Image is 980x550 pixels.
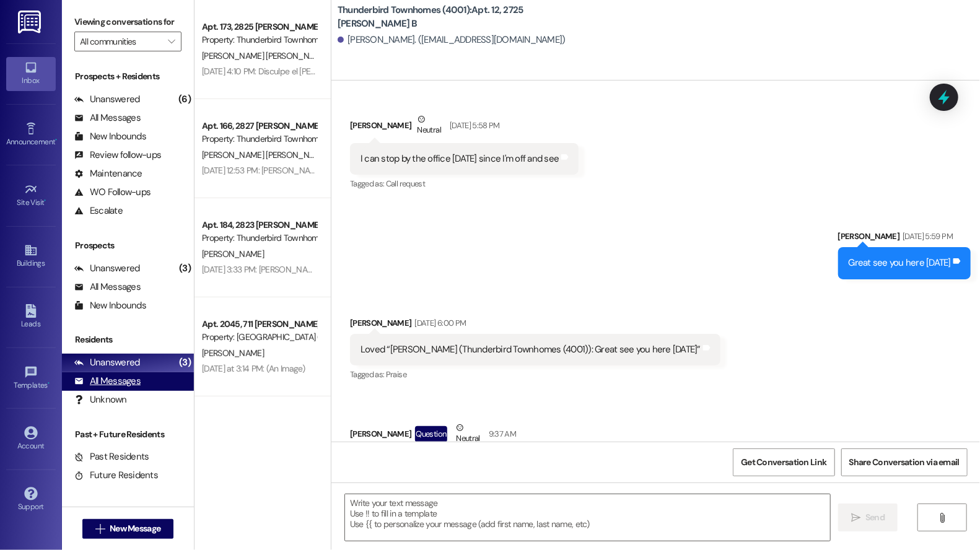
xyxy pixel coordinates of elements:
div: [DATE] 5:59 PM [899,230,953,243]
div: New Inbounds [74,299,146,312]
div: Tagged as: [350,365,720,383]
a: Support [6,483,56,517]
div: Residents [62,333,194,346]
span: Send [865,511,885,524]
div: Unanswered [74,262,140,275]
div: [DATE] 12:53 PM: [PERSON_NAME]. Muchisimas gracias. Ya gestionamos la instalacion para este proxi... [202,165,685,176]
span: • [55,136,57,144]
div: WO Follow-ups [74,186,151,199]
button: Send [838,504,898,531]
div: New Inbounds [74,130,146,143]
div: (3) [176,259,194,278]
div: Property: Thunderbird Townhomes (4001) [202,232,317,245]
div: [DATE] 4:10 PM: Disculpe el [PERSON_NAME] acondicionado no está enfriando me lo puede checar maña... [202,66,716,77]
span: [PERSON_NAME] [PERSON_NAME] [202,149,331,160]
div: [DATE] 3:33 PM: [PERSON_NAME]! 😊 [202,264,335,275]
span: Praise [386,369,406,380]
span: [PERSON_NAME] [202,248,264,260]
span: • [45,196,46,205]
div: 9:37 AM [486,427,516,440]
div: Loved “[PERSON_NAME] (Thunderbird Townhomes (4001)): Great see you here [DATE]” [361,343,701,356]
button: Get Conversation Link [733,448,834,476]
span: [PERSON_NAME] [PERSON_NAME] [202,50,328,61]
div: I can stop by the office [DATE] since I'm off and see [361,152,559,165]
div: [PERSON_NAME] [838,230,971,247]
div: Neutral [453,421,482,447]
div: All Messages [74,111,141,124]
div: (6) [175,90,194,109]
div: All Messages [74,375,141,388]
div: Apt. 2045, 711 [PERSON_NAME] F [202,318,317,331]
input: All communities [80,32,162,51]
span: [PERSON_NAME] [202,347,264,359]
div: Prospects + Residents [62,70,194,83]
i:  [168,37,175,46]
a: Site Visit • [6,179,56,212]
div: [PERSON_NAME] [350,421,915,452]
div: Apt. 173, 2825 [PERSON_NAME] [202,20,317,33]
a: Account [6,422,56,456]
a: Leads [6,300,56,334]
i:  [95,524,105,534]
button: New Message [82,519,174,539]
div: All Messages [74,281,141,294]
div: [DATE] at 3:14 PM: (An Image) [202,363,305,374]
div: Future Residents [74,469,158,482]
a: Inbox [6,57,56,90]
b: Thunderbird Townhomes (4001): Apt. 12, 2725 [PERSON_NAME] B [338,4,585,30]
div: Past + Future Residents [62,428,194,441]
div: [DATE] 6:00 PM [412,316,466,330]
div: [DATE] 5:58 PM [447,119,500,132]
div: (3) [176,353,194,372]
div: Property: Thunderbird Townhomes (4001) [202,133,317,146]
img: ResiDesk Logo [18,11,43,33]
div: [PERSON_NAME]. ([EMAIL_ADDRESS][DOMAIN_NAME]) [338,33,566,46]
div: Past Residents [74,450,149,463]
div: Neutral [415,113,444,139]
div: Property: [GEOGRAPHIC_DATA] (4027) [202,331,317,344]
span: Share Conversation via email [849,456,960,469]
span: New Message [110,522,160,535]
div: Tagged as: [350,175,579,193]
div: Question [415,426,448,442]
div: Property: Thunderbird Townhomes (4001) [202,33,317,46]
div: Escalate [74,204,123,217]
div: Unanswered [74,356,140,369]
div: Review follow-ups [74,149,161,162]
div: [PERSON_NAME] [350,316,720,334]
div: Maintenance [74,167,142,180]
div: Unknown [74,393,127,406]
i:  [937,513,947,523]
div: Great see you here [DATE] [849,256,951,269]
span: Call request [386,178,425,189]
button: Share Conversation via email [841,448,968,476]
span: Get Conversation Link [741,456,826,469]
i:  [851,513,860,523]
a: Templates • [6,362,56,395]
a: Buildings [6,240,56,273]
div: Unanswered [74,93,140,106]
div: Apt. 166, 2827 [PERSON_NAME] [202,120,317,133]
span: • [48,379,50,388]
div: Apt. 184, 2823 [PERSON_NAME] [202,219,317,232]
div: Prospects [62,239,194,252]
label: Viewing conversations for [74,12,182,32]
div: [PERSON_NAME] [350,113,579,143]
